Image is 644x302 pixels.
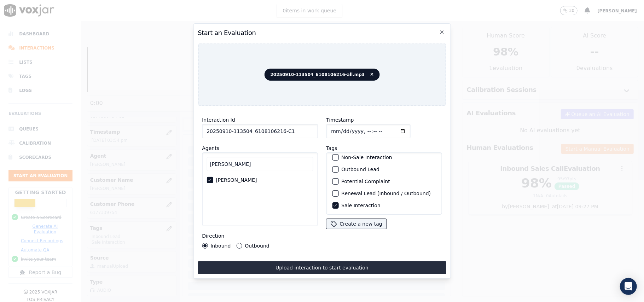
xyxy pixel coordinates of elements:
[210,243,231,248] label: Inbound
[341,191,431,196] label: Renewal Lead (Inbound / Outbound)
[245,243,269,248] label: Outbound
[207,157,313,171] input: Search Agents...
[620,278,637,295] div: Open Intercom Messenger
[202,145,219,151] label: Agents
[265,69,380,81] span: 20250910-113504_6108106216-all.mp3
[326,117,354,123] label: Timestamp
[326,145,337,151] label: Tags
[341,167,379,172] label: Outbound Lead
[216,178,257,182] label: [PERSON_NAME]
[202,117,235,123] label: Interaction Id
[341,203,380,208] label: Sale Interaction
[341,179,390,184] label: Potential Complaint
[202,233,224,239] label: Direction
[326,219,386,229] button: Create a new tag
[341,155,392,160] label: Non-Sale Interaction
[198,261,446,274] button: Upload interaction to start evaluation
[198,28,446,38] h2: Start an Evaluation
[202,124,318,138] input: reference id, file name, etc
